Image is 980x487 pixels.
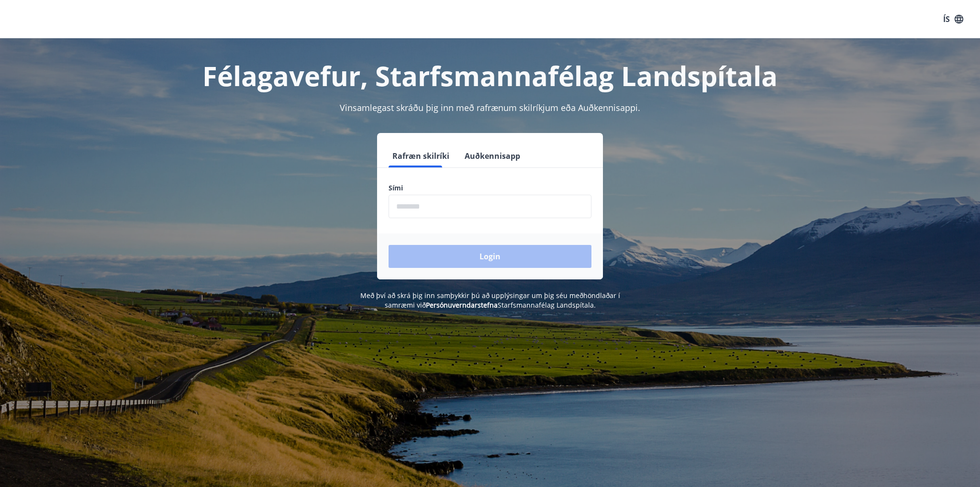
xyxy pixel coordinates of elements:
[938,11,969,28] button: ÍS
[389,183,591,193] label: Sími
[157,57,823,94] h1: Félagavefur, Starfsmannafélag Landspítala
[389,144,453,167] button: Rafræn skilríki
[340,102,640,113] span: Vinsamlegast skráðu þig inn með rafrænum skilríkjum eða Auðkennisappi.
[461,144,524,167] button: Auðkennisapp
[360,291,620,310] span: Með því að skrá þig inn samþykkir þú að upplýsingar um þig séu meðhöndlaðar í samræmi við Starfsm...
[426,300,498,310] a: Persónuverndarstefna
